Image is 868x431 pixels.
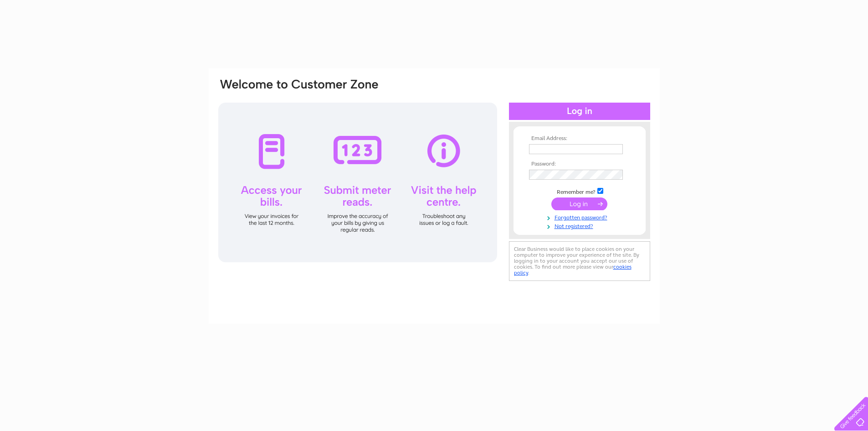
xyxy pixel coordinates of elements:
[527,187,632,196] td: Remember me?
[529,213,632,221] a: Forgotten password?
[527,135,632,142] th: Email Address:
[514,264,632,276] a: cookies policy
[551,197,607,210] input: Submit
[509,241,650,281] div: Clear Business would like to place cookies on your computer to improve your experience of the sit...
[529,221,632,230] a: Not registered?
[527,161,632,167] th: Password:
